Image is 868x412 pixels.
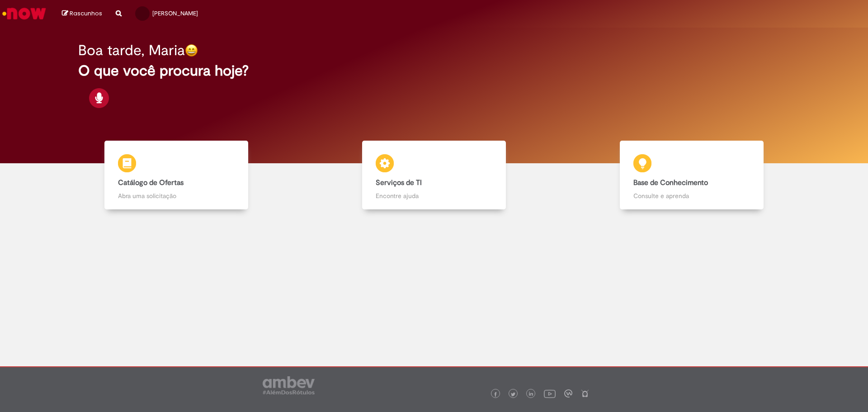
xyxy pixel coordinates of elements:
[493,392,498,397] img: logo_footer_facebook.png
[70,9,102,18] span: Rascunhos
[581,389,589,398] img: logo_footer_naosei.png
[47,141,305,210] a: Catálogo de Ofertas Abra uma solicitação
[305,141,563,210] a: Serviços de TI Encontre ajuda
[633,178,708,187] b: Base de Conhecimento
[185,44,198,57] img: happy-face.png
[78,43,185,58] h2: Boa tarde, Maria
[376,178,422,187] b: Serviços de TI
[544,388,556,399] img: logo_footer_youtube.png
[633,191,750,200] p: Consulte e aprenda
[564,389,572,398] img: logo_footer_workplace.png
[78,63,790,79] h2: O que você procura hoje?
[118,191,235,200] p: Abra uma solicitação
[263,376,315,394] img: logo_footer_ambev_rotulo_gray.png
[511,392,515,397] img: logo_footer_twitter.png
[563,141,821,210] a: Base de Conhecimento Consulte e aprenda
[118,178,184,187] b: Catálogo de Ofertas
[62,9,102,18] a: Rascunhos
[376,191,493,200] p: Encontre ajuda
[1,5,47,23] img: ServiceNow
[529,392,533,397] img: logo_footer_linkedin.png
[152,9,198,17] span: [PERSON_NAME]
